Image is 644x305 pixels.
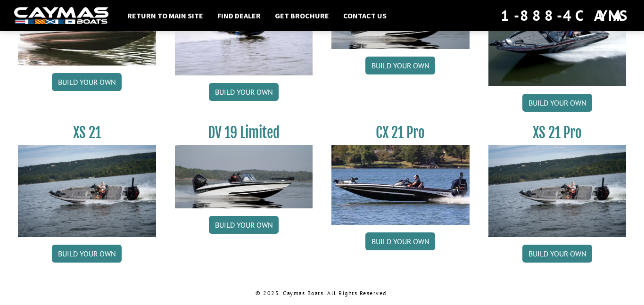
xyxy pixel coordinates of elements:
a: Build your own [522,94,592,112]
img: XS_21_thumbnail.jpg [18,145,156,237]
h3: XS 21 [18,124,156,141]
h3: DV 19 Limited [175,124,313,141]
a: Build your own [52,73,122,91]
a: Contact Us [339,9,391,22]
img: dv-19-ban_from_website_for_caymas_connect.png [175,145,313,208]
h3: XS 21 Pro [488,124,627,141]
a: Build your own [365,232,435,250]
a: Find Dealer [213,9,265,22]
a: Build your own [522,245,592,263]
a: Build your own [209,83,279,101]
img: XS_21_thumbnail.jpg [488,145,627,237]
a: Build your own [52,245,122,263]
img: white-logo-c9c8dbefe5ff5ceceb0f0178aa75bf4bb51f6bca0971e226c86eb53dfe498488.png [14,7,108,25]
a: Get Brochure [270,9,334,22]
div: 1-888-4CAYMAS [501,5,630,26]
a: Return to main site [123,9,208,22]
a: Build your own [365,57,435,74]
h3: CX 21 Pro [331,124,470,141]
p: © 2025. Caymas Boats. All Rights Reserved. [18,289,626,297]
img: CX-21Pro_thumbnail.jpg [331,145,470,224]
a: Build your own [209,216,279,234]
